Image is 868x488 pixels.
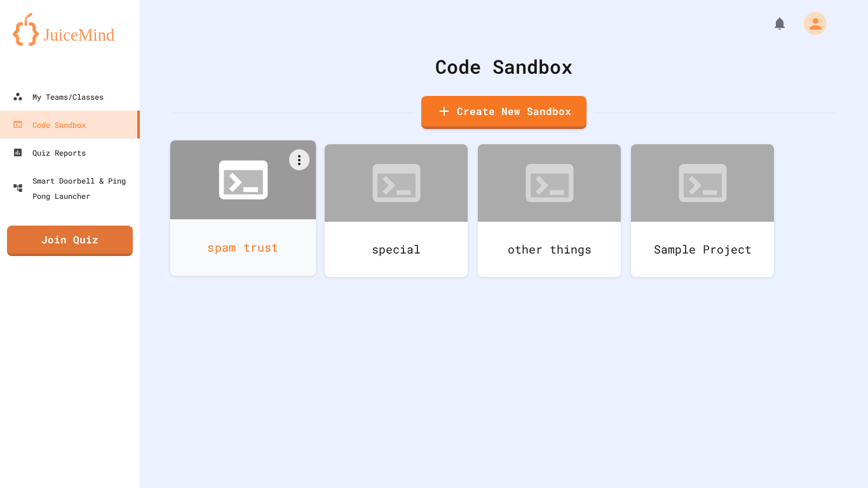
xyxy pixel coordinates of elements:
[13,117,86,132] div: Code Sandbox
[325,144,468,277] a: special
[790,9,830,38] div: My Account
[631,222,774,277] div: Sample Project
[13,173,135,203] div: Smart Doorbell & Ping Pong Launcher
[170,140,316,276] a: spam trust
[172,52,836,81] div: Code Sandbox
[631,144,774,277] a: Sample Project
[13,13,127,46] img: logo-orange.svg
[478,222,621,277] div: other things
[7,226,133,256] a: Join Quiz
[170,219,316,276] div: spam trust
[325,222,468,277] div: special
[13,89,104,104] div: My Teams/Classes
[421,96,587,129] a: Create New Sandbox
[478,144,621,277] a: other things
[13,145,86,160] div: Quiz Reports
[749,13,790,34] div: My Notifications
